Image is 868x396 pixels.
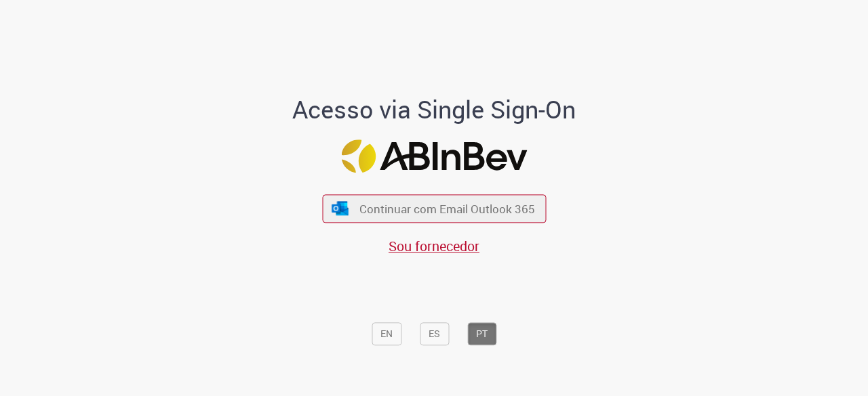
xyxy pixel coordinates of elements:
[420,323,449,346] button: ES
[341,139,527,173] img: Logo ABInBev
[322,195,546,223] button: ícone Azure/Microsoft 360 Continuar com Email Outlook 365
[246,97,623,124] h1: Acesso via Single Sign-On
[331,201,350,215] img: ícone Azure/Microsoft 360
[372,323,401,346] button: EN
[359,201,535,217] span: Continuar com Email Outlook 365
[389,237,479,255] a: Sou fornecedor
[467,323,496,346] button: PT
